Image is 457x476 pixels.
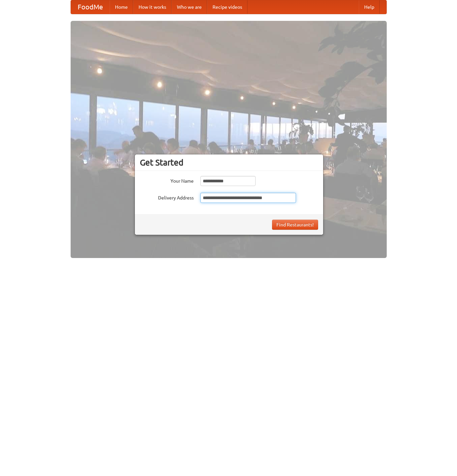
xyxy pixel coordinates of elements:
a: Recipe videos [207,0,247,14]
label: Delivery Address [140,193,194,201]
label: Your Name [140,176,194,184]
a: How it works [133,0,172,14]
a: Who we are [172,0,207,14]
h3: Get Started [140,157,318,168]
a: Home [110,0,133,14]
a: FoodMe [71,0,110,14]
button: Find Restaurants! [272,220,318,230]
a: Help [359,0,380,14]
